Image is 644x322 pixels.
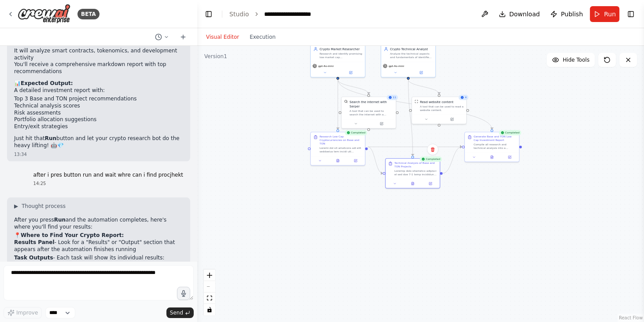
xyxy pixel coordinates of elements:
[509,10,540,19] span: Download
[14,123,183,130] li: Entry/exit strategies
[502,155,517,160] button: Open in side panel
[318,64,334,68] span: gpt-4o-mini
[14,103,183,110] li: Technical analysis scores
[204,53,227,60] div: Version 1
[21,80,73,86] strong: Expected Output:
[482,155,501,160] button: View output
[439,117,464,122] button: Open in side panel
[21,232,124,238] strong: Where to Find Your Crypto Report:
[77,9,99,19] div: BETA
[499,130,521,135] div: Completed
[14,96,183,103] li: Top 3 Base and TON project recommendations
[338,70,363,75] button: Open in side panel
[14,110,183,117] li: Risk assessments
[310,132,365,166] div: CompletedResearch Low Cap Cryptocurrencies on Base and TONLoremi dol sit ametcons adi elit seddoe...
[420,105,464,112] div: A tool that can be used to read a website content.
[14,232,183,239] h2: 📍
[348,158,363,163] button: Open in side panel
[335,79,340,129] g: Edge from d9eb4952-db43-4d0e-9e94-ed2d6da85af8 to a024f226-57cf-4228-8b48-0a3340333394
[381,44,436,78] div: Crypto Technical AnalystAnalyze the technical aspects and fundamentals of identified low cap cryp...
[427,144,438,155] button: Delete node
[201,32,244,42] button: Visual Editor
[420,156,442,162] div: Completed
[14,239,55,245] strong: Results Panel
[14,48,183,61] li: It will analyze smart contracts, tokenomics, and development activity
[344,100,348,103] img: SerperDevTool
[4,307,42,318] button: Improve
[320,135,362,145] div: Research Low Cap Cryptocurrencies on Base and TON
[14,151,183,158] div: 13:34
[320,47,362,51] div: Crypto Market Researcher
[423,181,438,186] button: Open in side panel
[320,146,362,153] div: Loremi dol sit ametcons adi elit seddoeius tem incidi utl etdoloremagnaali (enima $54M veniam qui...
[176,32,190,42] button: Start a new chat
[14,116,183,123] li: Portfolio allocation suggestions
[45,135,56,141] strong: Run
[443,144,462,175] g: Edge from 60706f91-f869-4677-a5e1-de3e3c8a0da8 to 26e0d5cb-06de-48bd-8a9a-1255624e7fd9
[16,309,38,316] span: Improve
[495,6,544,22] button: Download
[229,10,330,19] nav: breadcrumb
[177,287,190,300] button: Click to speak your automation idea
[464,132,519,162] div: CompletedGenerate Base and TON Low Cap Investment ReportCompile all research and technical analys...
[625,8,637,20] button: Show right sidebar
[547,6,586,22] button: Publish
[14,255,53,261] strong: Task Outputs
[170,309,183,316] span: Send
[14,255,183,262] p: - Each task will show its individual results:
[394,169,437,176] div: Loremip dolo sitametco adipisci el sed doe 7-1 temp incididun utlaboreetdolore magnaaliqu enim Ad...
[394,161,437,168] div: Technical Analysis of Base and TON Projects
[328,158,347,163] button: View output
[385,158,440,189] div: CompletedTechnical Analysis of Base and TON ProjectsLoremip dolo sitametco adipisci el sed doe 7-...
[151,32,173,42] button: Switch to previous chat
[345,130,367,135] div: Completed
[415,100,418,103] img: ScrapeWebsiteTool
[204,292,215,304] button: fit view
[204,270,215,281] button: zoom in
[341,96,396,128] div: 11SerperDevToolSearch the internet with SerperA tool that can be used to search the internet with...
[14,203,18,210] span: ▶
[14,239,183,253] p: - Look for a "Results" or "Output" section that appears after the automation finishes running
[54,217,66,223] strong: Run
[18,4,70,24] img: Logo
[390,52,433,59] div: Analyze the technical aspects and fundamentals of identified low cap cryptocurrencies, evaluating...
[166,307,194,318] button: Send
[369,121,394,126] button: Open in side panel
[14,80,183,87] h2: 📊
[393,96,396,99] span: 11
[204,270,215,315] div: React Flow controls
[547,53,595,67] button: Hide Tools
[389,64,404,68] span: gpt-4o-mini
[408,70,434,75] button: Open in side panel
[368,144,383,175] g: Edge from a024f226-57cf-4228-8b48-0a3340333394 to 60706f91-f869-4677-a5e1-de3e3c8a0da8
[368,144,462,149] g: Edge from a024f226-57cf-4228-8b48-0a3340333394 to 26e0d5cb-06de-48bd-8a9a-1255624e7fd9
[14,217,183,230] p: After you press and the automation completes, here's where you'll find your results:
[406,79,415,155] g: Edge from f001c361-774c-4026-98b2-7855be64aa28 to 60706f91-f869-4677-a5e1-de3e3c8a0da8
[474,143,516,150] div: Compile all research and technical analysis into a comprehensive investment report focused on low...
[204,304,215,315] button: toggle interactivity
[320,52,362,59] div: Research and identify promising low market cap cryptocurrencies with high growth potential by ana...
[22,203,66,210] span: Thought process
[244,32,281,42] button: Execution
[561,10,583,19] span: Publish
[420,100,453,104] div: Read website content
[474,135,516,142] div: Generate Base and TON Low Cap Investment Report
[619,315,643,320] a: React Flow attribution
[229,11,249,18] a: Studio
[350,100,393,108] div: Search the internet with Serper
[412,96,467,124] div: 4ScrapeWebsiteToolRead website contentA tool that can be used to read a website content.
[14,203,66,210] button: ▶Thought process
[14,61,183,75] li: You'll receive a comprehensive markdown report with top recommendations
[465,96,467,99] span: 4
[14,87,183,94] p: A detailed investment report with:
[390,47,433,51] div: Crypto Technical Analyst
[33,172,183,179] p: after i pres button run and wait whre can i find procjhekt
[406,79,441,94] g: Edge from f001c361-774c-4026-98b2-7855be64aa28 to 8c4bdd1b-00c3-4a3e-866c-49e12defda92
[33,180,183,187] div: 14:25
[590,6,619,22] button: Run
[14,135,183,149] p: Just hit that button and let your crypto research bot do the heavy lifting! 🤖💎
[604,10,616,19] span: Run
[403,181,422,186] button: View output
[563,56,589,63] span: Hide Tools
[310,44,365,78] div: Crypto Market ResearcherResearch and identify promising low market cap cryptocurrencies with high...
